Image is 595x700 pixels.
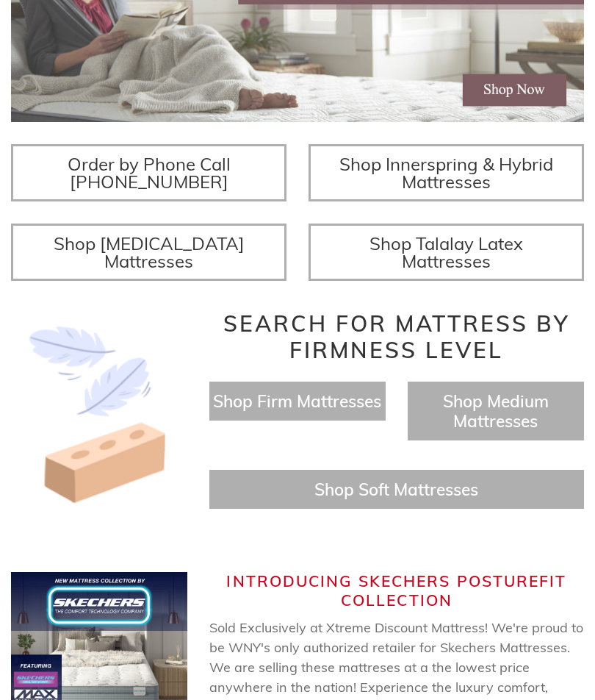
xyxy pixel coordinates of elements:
[11,224,286,281] a: Shop [MEDICAL_DATA] Mattresses
[11,144,286,201] a: Order by Phone Call [PHONE_NUMBER]
[11,310,187,521] img: Image-of-brick- and-feather-representing-firm-and-soft-feel
[223,310,570,364] span: Search for Mattress by Firmness Level
[226,571,566,609] span: Introducing Skechers Posturefit Collection
[314,479,478,500] a: Shop Soft Mattresses
[369,232,523,272] span: Shop Talalay Latex Mattresses
[213,390,381,412] a: Shop Firm Mattresses
[339,153,553,193] span: Shop Innerspring & Hybrid Mattresses
[309,144,584,201] a: Shop Innerspring & Hybrid Mattresses
[443,390,549,432] a: Shop Medium Mattresses
[68,153,231,193] span: Order by Phone Call [PHONE_NUMBER]
[309,224,584,281] a: Shop Talalay Latex Mattresses
[54,232,245,272] span: Shop [MEDICAL_DATA] Mattresses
